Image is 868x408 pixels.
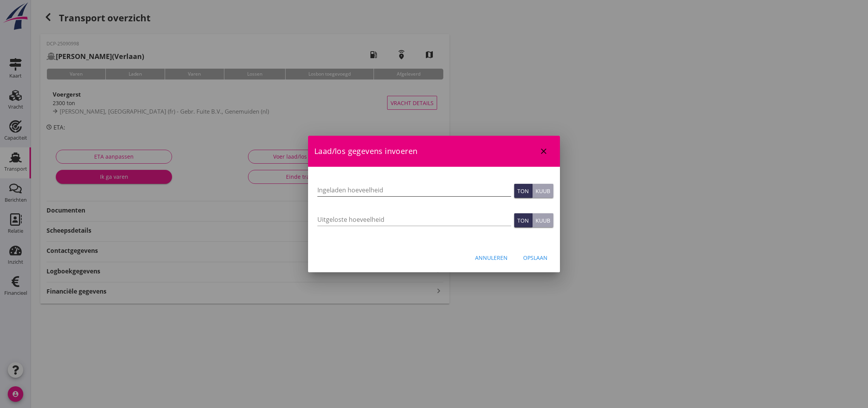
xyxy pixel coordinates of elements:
i: close [539,147,548,156]
div: Kuub [536,187,550,195]
div: Opslaan [523,254,548,262]
button: Annuleren [469,251,514,265]
button: Ton [514,184,532,198]
div: Ton [517,187,529,195]
button: Opslaan [517,251,554,265]
div: Annuleren [475,254,508,262]
button: Ton [514,213,532,227]
div: Ton [517,216,529,225]
button: Kuub [532,184,553,198]
button: Kuub [532,213,553,227]
input: Uitgeloste hoeveelheid [317,213,511,226]
input: Ingeladen hoeveelheid [317,184,511,196]
div: Laad/los gegevens invoeren [308,136,560,167]
div: Kuub [536,216,550,225]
